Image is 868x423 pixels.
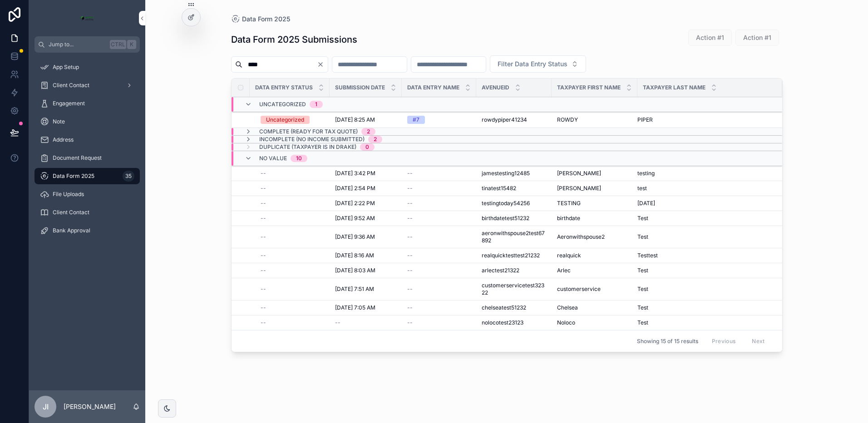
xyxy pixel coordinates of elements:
span: -- [407,233,413,241]
span: Complete (ready for tax quote) [259,128,358,135]
span: -- [261,233,266,241]
a: arlectest21322 [482,267,546,274]
a: Bank Approval [35,222,140,239]
span: Arlec [557,267,571,274]
a: Test [637,267,771,274]
a: -- [261,233,324,241]
span: Incomplete (no income submitted) [259,136,365,143]
span: customerservice [557,285,601,293]
span: Testtest [637,252,658,259]
a: -- [407,185,471,192]
a: File Uploads [35,186,140,202]
a: TESTING [557,200,632,207]
span: Jump to... [49,41,106,48]
span: realquick [557,252,581,259]
a: -- [335,319,396,326]
a: [DATE] 8:25 AM [335,116,396,123]
span: [DATE] 3:42 PM [335,170,375,177]
a: #7 [407,116,471,124]
div: 2 [367,128,370,135]
a: [DATE] 2:54 PM [335,185,396,192]
a: PIPER [637,116,771,123]
span: File Uploads [53,191,84,198]
a: [DATE] [637,200,771,207]
span: Test [637,304,648,311]
a: [PERSON_NAME] [557,185,632,192]
span: [DATE] 9:36 AM [335,233,375,241]
span: -- [407,319,413,326]
span: -- [407,252,413,259]
span: test [637,185,647,192]
span: testing [637,170,655,177]
span: AvenueID [482,84,509,91]
a: Uncategorized [261,116,324,124]
a: [DATE] 9:52 AM [335,215,396,222]
a: customerservice [557,285,632,293]
div: 35 [123,171,134,182]
a: [DATE] 7:51 AM [335,285,396,293]
span: Test [637,285,648,293]
a: Test [637,285,771,293]
a: -- [261,267,324,274]
span: testingtoday54256 [482,200,530,207]
a: customerservicetest32322 [482,282,546,296]
span: nolocotest23123 [482,319,523,326]
span: tinatest15482 [482,185,516,192]
a: Aeronwithspouse2 [557,233,632,241]
div: 0 [365,143,369,151]
span: Data Entry Status [255,84,313,91]
span: PIPER [637,116,653,123]
span: [PERSON_NAME] [557,170,601,177]
span: Client Contact [53,82,89,89]
span: [DATE] 8:16 AM [335,252,374,259]
span: -- [261,252,266,259]
span: rowdypiper41234 [482,116,527,123]
span: Filter Data Entry Status [498,59,567,69]
a: Chelsea [557,304,632,311]
h1: Data Form 2025 Submissions [231,33,357,46]
a: App Setup [35,59,140,75]
span: Client Contact [53,209,89,216]
a: -- [407,200,471,207]
a: Test [637,215,771,222]
a: Noloco [557,319,632,326]
span: -- [407,285,413,293]
a: -- [261,200,324,207]
span: jamestesting12485 [482,170,530,177]
span: -- [261,267,266,274]
span: chelseatest51232 [482,304,526,311]
a: nolocotest23123 [482,319,546,326]
span: Chelsea [557,304,578,311]
a: Test [637,319,771,326]
span: Uncategorized [259,101,306,108]
a: -- [261,252,324,259]
span: -- [407,185,413,192]
a: Test [637,304,771,311]
span: -- [261,170,266,177]
a: chelseatest51232 [482,304,546,311]
a: [DATE] 2:22 PM [335,200,396,207]
a: -- [407,170,471,177]
span: Test [637,233,648,241]
a: -- [261,304,324,311]
span: Data Entry Name [407,84,459,91]
span: [PERSON_NAME] [557,185,601,192]
span: birthdate [557,215,580,222]
span: Document Request [53,154,102,162]
a: Data Form 2025 [231,15,290,24]
a: birthdate [557,215,632,222]
div: #7 [413,116,419,124]
a: -- [407,304,471,311]
a: Client Contact [35,204,140,221]
span: Note [53,118,65,125]
span: Bank Approval [53,227,90,234]
div: scrollable content [29,53,145,251]
span: birthdatetest51232 [482,215,529,222]
span: Data Form 2025 [242,15,290,24]
span: -- [261,215,266,222]
span: [DATE] 7:51 AM [335,285,374,293]
a: ROWDY [557,116,632,123]
span: No value [259,155,287,162]
a: [DATE] 7:05 AM [335,304,396,311]
span: Duplicate (taxPayer is in drake) [259,143,356,151]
